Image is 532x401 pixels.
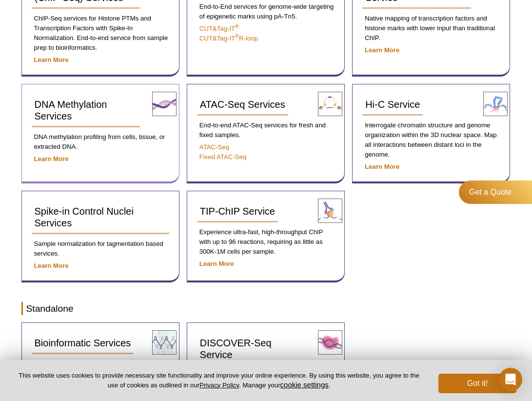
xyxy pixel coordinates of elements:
a: Learn More [365,46,399,54]
a: ATAC-Seq Services [197,94,288,116]
a: Learn More [34,262,69,269]
p: End-to-End services for genome-wide targeting of epigenetic marks using pA-Tn5. [197,2,335,21]
p: This website uses cookies to provide necessary site functionality and improve your online experie... [16,371,422,390]
a: Learn More [199,260,234,267]
img: TIP-ChIP Service [318,199,342,223]
a: CUT&Tag-IT®R-loop [199,35,258,42]
img: DISCOVER-Seq Service [318,330,342,355]
sup: ® [235,23,239,29]
h2: Standalone [21,302,511,315]
sup: ® [235,33,239,39]
span: Bioinformatic Services [35,338,131,348]
a: CUT&Tag-IT® [199,25,239,32]
a: Fixed ATAC-Seq [199,153,246,160]
p: Experience ultra-fast, high-throughput ChIP with up to 96 reactions, requiring as little as 300K-... [197,227,335,257]
a: Learn More [34,56,69,63]
span: TIP-ChIP Service [200,206,275,217]
p: DNA methylation profiling from cells, tissue, or extracted DNA. [32,132,169,152]
a: ATAC-Seq [199,143,229,151]
img: ATAC-Seq Services [318,92,342,116]
a: Privacy Policy [199,381,239,389]
a: Learn More [34,155,69,162]
p: ChIP-Seq services for Histone PTMs and Transcription Factors with Spike-In Normalization. End-to-... [32,14,169,53]
span: DNA Methylation Services [35,99,107,121]
span: Spike-in Control Nuclei Services [35,206,134,228]
p: Sample normalization for tagmentation based services. [32,239,169,259]
a: TIP-ChIP Service [197,201,278,222]
img: DNA Methylation Services [152,92,177,116]
a: Hi-C Service [362,94,423,116]
span: Hi-C Service [365,99,420,110]
img: Hi-C Service [483,92,508,116]
button: cookie settings [280,381,329,389]
a: DISCOVER-Seq Service [197,333,306,366]
p: Interrogate chromatin structure and genome organization within the 3D nuclear space. Map all inte... [362,120,500,160]
div: Open Intercom Messenger [499,368,522,391]
a: Bioinformatic Services [32,333,134,354]
p: Native mapping of transcription factors and histone marks with lower input than traditional ChIP. [362,14,500,43]
img: Bioinformatic Services [152,330,177,355]
a: DNA Methylation Services [32,94,140,127]
span: ATAC-Seq Services [200,99,285,110]
a: Spike-in Control Nuclei Services [32,201,169,234]
span: DISCOVER-Seq Service [200,338,272,360]
p: End-to-end ATAC-Seq services for fresh and fixed samples. [197,120,335,140]
p: Custom bioinformatic analysis using data from our kits and services. [32,359,169,379]
button: Got it! [438,374,516,393]
a: Learn More [365,163,399,170]
a: Get a Quote [459,180,532,204]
